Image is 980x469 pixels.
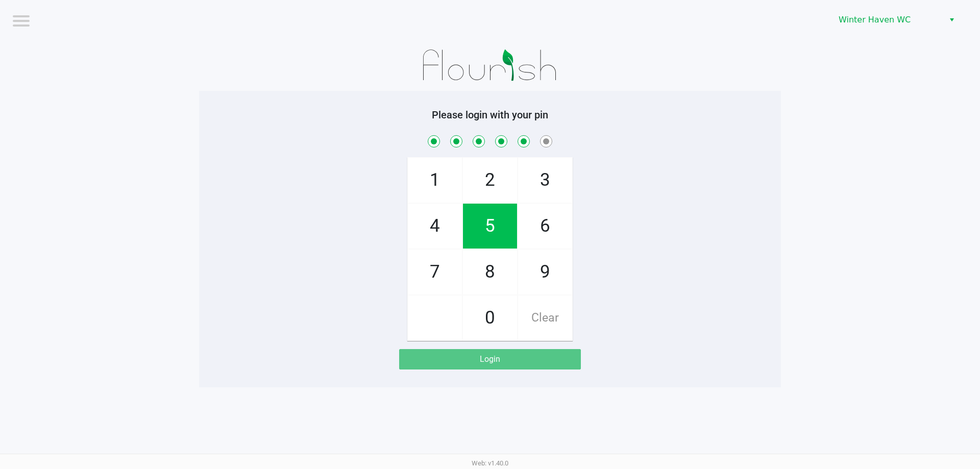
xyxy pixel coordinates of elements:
span: 3 [518,158,572,203]
span: 5 [463,204,517,249]
span: 6 [518,204,572,249]
span: Web: v1.40.0 [472,459,508,467]
span: 9 [518,250,572,294]
span: 1 [408,158,462,203]
span: 4 [408,204,462,249]
span: Winter Haven WC [839,14,938,26]
span: 8 [463,250,517,294]
span: 2 [463,158,517,203]
h5: Please login with your pin [207,109,773,121]
span: 7 [408,250,462,294]
span: 0 [463,295,517,340]
span: Clear [518,295,572,340]
button: Select [944,11,959,29]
